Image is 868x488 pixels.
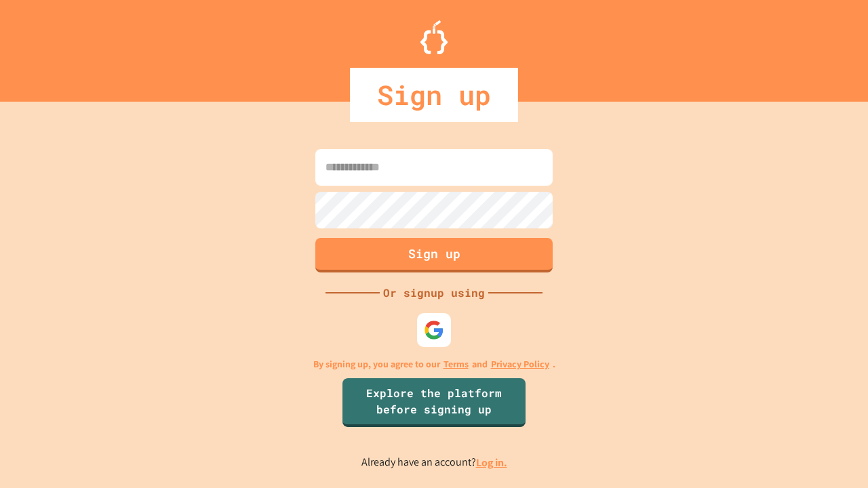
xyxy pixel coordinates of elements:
[443,357,469,371] a: Terms
[361,454,507,471] p: Already have an account?
[491,357,549,371] a: Privacy Policy
[811,434,854,474] iframe: chat widget
[342,378,526,427] a: Explore the platform before signing up
[424,320,444,340] img: google-icon.svg
[380,285,488,301] div: Or signup using
[476,455,507,470] a: Log in.
[420,20,448,54] img: Logo.svg
[350,68,518,122] div: Sign up
[315,238,553,272] button: Sign up
[755,375,854,432] iframe: chat widget
[313,357,555,371] p: By signing up, you agree to our and .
